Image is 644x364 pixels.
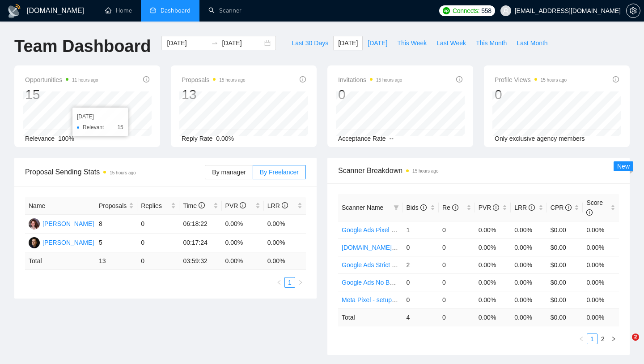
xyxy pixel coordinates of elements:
[179,252,221,270] td: 03:59:32
[402,308,439,326] td: 4
[551,204,572,211] span: CPR
[219,78,245,82] time: 15 hours ago
[608,334,619,344] button: right
[394,205,399,210] span: filter
[179,234,221,252] td: 00:17:24
[479,204,500,211] span: PVR
[342,296,463,303] a: Meta Pixel - setup, troubleshooting, tracking
[95,234,137,252] td: 5
[475,221,511,238] td: 0.00%
[338,308,402,326] td: Total
[333,36,363,50] button: [DATE]
[7,4,21,18] img: logo
[295,277,306,288] button: right
[452,204,458,211] span: info-circle
[517,38,547,48] span: Last Month
[338,135,386,142] span: Acceptance Rate
[376,78,402,82] time: 15 hours ago
[285,277,295,287] a: 1
[597,334,608,344] li: 2
[274,277,284,288] li: Previous Page
[495,74,567,85] span: Profile Views
[583,308,619,326] td: 0.00 %
[295,277,306,288] li: Next Page
[390,135,394,142] span: --
[222,252,264,270] td: 0.00 %
[586,199,603,216] span: Score
[514,204,535,211] span: LRR
[402,291,439,308] td: 0
[439,221,475,238] td: 0
[225,202,246,209] span: PVR
[105,7,132,14] a: homeHome
[14,36,151,57] h1: Team Dashboard
[95,215,137,234] td: 8
[406,204,426,211] span: Bids
[412,169,438,173] time: 15 hours ago
[632,334,639,341] span: 2
[432,36,471,50] button: Last Week
[179,215,221,234] td: 06:18:22
[420,204,427,211] span: info-circle
[182,74,246,85] span: Proposals
[342,204,383,211] span: Scanner Name
[476,38,507,48] span: This Month
[475,256,511,273] td: 0.00%
[260,169,299,176] span: By Freelancer
[282,202,288,208] span: info-circle
[547,256,583,273] td: $0.00
[25,86,98,103] div: 15
[368,38,387,48] span: [DATE]
[29,220,94,227] a: LY[PERSON_NAME]
[608,334,619,344] li: Next Page
[264,215,306,234] td: 0.00%
[342,261,411,269] a: Google Ads Strict Budget
[267,202,288,209] span: LRR
[199,202,205,208] span: info-circle
[495,135,585,142] span: Only exclusive agency members
[110,170,136,175] time: 15 hours ago
[439,273,475,291] td: 0
[338,86,402,103] div: 0
[547,221,583,238] td: $0.00
[511,238,547,256] td: 0.00%
[402,273,439,291] td: 0
[402,256,439,273] td: 2
[222,234,264,252] td: 0.00%
[25,252,95,270] td: Total
[182,86,246,103] div: 13
[342,279,405,286] a: Google Ads No Budget
[392,201,401,214] span: filter
[512,36,552,50] button: Last Month
[583,273,619,291] td: 0.00%
[475,273,511,291] td: 0.00%
[264,252,306,270] td: 0.00 %
[613,76,619,82] span: info-circle
[511,273,547,291] td: 0.00%
[439,256,475,273] td: 0
[338,74,402,85] span: Invitations
[298,280,303,285] span: right
[475,238,511,256] td: 0.00%
[42,238,94,247] div: [PERSON_NAME]
[276,280,282,285] span: left
[29,237,40,248] img: DS
[626,4,640,18] button: setting
[547,308,583,326] td: $ 0.00
[456,76,462,82] span: info-circle
[182,135,212,142] span: Reply Rate
[77,112,123,121] div: [DATE]
[576,334,587,344] button: left
[338,165,619,176] span: Scanner Breakdown
[617,163,630,170] span: New
[72,78,98,82] time: 11 hours ago
[503,8,509,14] span: user
[598,334,608,344] a: 2
[29,238,94,246] a: DS[PERSON_NAME]
[25,197,95,215] th: Name
[471,36,512,50] button: This Month
[583,256,619,273] td: 0.00%
[58,135,74,142] span: 100%
[611,336,616,342] span: right
[475,308,511,326] td: 0.00 %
